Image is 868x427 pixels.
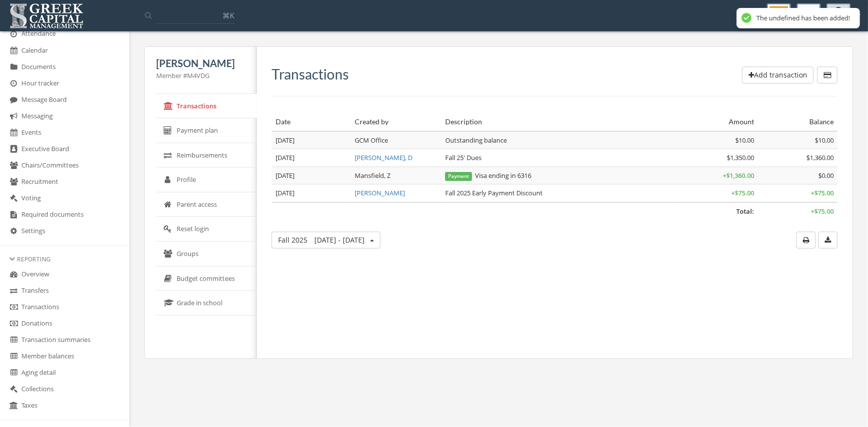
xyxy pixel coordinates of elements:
span: M4VDG [187,71,209,80]
a: [PERSON_NAME], D [355,153,412,162]
span: $10.00 [736,136,755,145]
h3: Transactions [272,67,349,82]
a: Payment plan [156,118,257,143]
span: Fall 2025 Early Payment Discount [445,188,543,197]
span: Payment [445,172,472,181]
span: $1,350.00 [727,153,755,162]
td: [DATE] [272,131,351,149]
td: Outstanding balance [441,131,679,149]
span: Mansfield, Z [355,171,390,180]
span: $0.00 [818,171,834,180]
td: Total: [272,202,759,220]
a: Transactions [156,94,257,119]
a: Reset login [156,217,257,242]
td: [DATE] [272,167,351,184]
a: Reimbursements [156,143,257,168]
span: Visa ending in 6316 [445,171,531,180]
a: Profile [156,168,257,192]
button: Fall 2025[DATE] - [DATE] [272,232,381,249]
span: $1,360.00 [806,153,834,162]
div: The undefined has been added! [757,14,850,22]
td: [DATE] [272,184,351,202]
a: Budget committees [156,266,257,291]
div: Date [276,117,347,127]
div: Created by [355,117,437,127]
span: Fall 2025 [278,235,365,245]
span: + $75.00 [732,188,755,197]
span: Fall 25' Dues [445,153,482,162]
div: Reporting [10,255,119,263]
span: [PERSON_NAME] [156,57,235,69]
td: [DATE] [272,149,351,167]
button: Add transaction [742,67,814,84]
span: + $75.00 [811,207,834,216]
div: Balance [763,117,834,127]
div: Amount [683,117,754,127]
span: + $1,360.00 [723,171,755,180]
a: Parent access [156,192,257,217]
td: GCM Office [351,131,441,149]
a: [PERSON_NAME] [355,188,405,197]
span: $10.00 [815,136,834,145]
span: [DATE] - [DATE] [314,235,365,245]
div: Member # [156,71,245,81]
span: + $75.00 [811,188,834,197]
a: Grade in school [156,291,257,316]
a: Groups [156,242,257,266]
span: ⌘K [222,10,234,20]
div: Description [445,117,675,127]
